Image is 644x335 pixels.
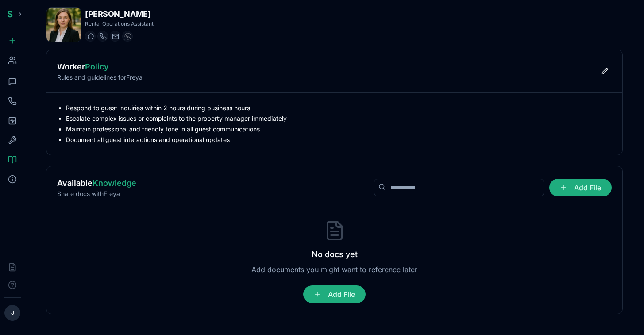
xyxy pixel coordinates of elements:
li: Escalate complex issues or complaints to the property manager immediately [66,114,612,123]
li: Respond to guest inquiries within 2 hours during business hours [66,104,612,112]
span: Add File [303,285,366,303]
button: Start a call with Freya Costa [97,31,108,42]
span: J [11,309,14,316]
li: Maintain professional and friendly tone in all guest communications [66,125,612,134]
p: Rental Operations Assistant [85,20,154,27]
p: Rules and guidelines for Freya [57,73,143,82]
span: Add File [549,179,612,196]
h1: [PERSON_NAME] [85,8,154,20]
h2: Available [57,177,136,189]
p: Share docs with Freya [57,189,136,198]
span: Policy [85,62,109,71]
h2: Worker [57,61,143,73]
button: J [4,305,20,321]
img: Freya Costa [46,8,81,42]
span: Knowledge [93,178,136,188]
span: S [7,9,13,19]
p: Add documents you might want to reference later [251,264,417,275]
button: WhatsApp [122,31,133,42]
h3: No docs yet [312,248,358,261]
img: WhatsApp [124,33,131,40]
button: Start a chat with Freya Costa [85,31,96,42]
li: Document all guest interactions and operational updates [66,135,612,144]
button: Send email to freya.costa@getspinnable.ai [110,31,120,42]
